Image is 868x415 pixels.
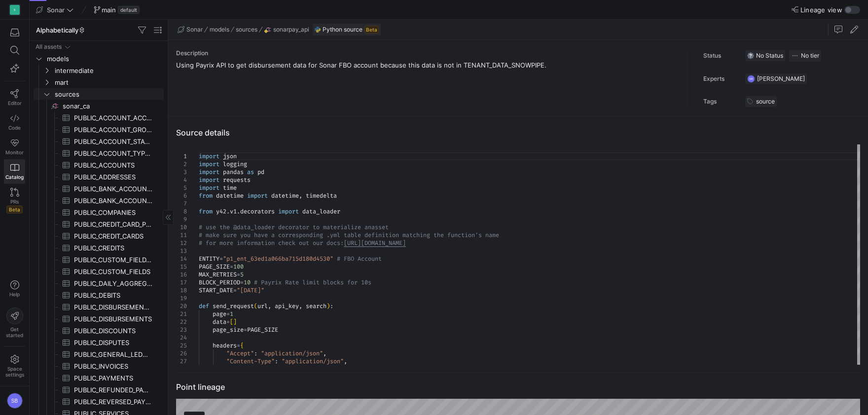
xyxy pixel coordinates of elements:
[176,231,187,239] div: 11
[4,350,25,382] a: Spacesettings
[223,255,333,263] span: "p1_ent_63ed1a066ba715d180d4530"
[34,384,164,396] div: Press SPACE to select this row.
[176,192,187,200] div: 6
[223,160,247,168] span: logging
[34,384,164,396] a: PUBLIC_REFUNDED_PAYMENTS​​​​​​​​​
[176,184,187,192] div: 5
[176,176,187,184] div: 4
[223,184,237,192] span: time
[326,302,330,310] span: )
[176,294,187,302] div: 19
[74,384,152,396] span: PUBLIC_REFUNDED_PAYMENTS​​​​​​​​​
[34,360,164,372] a: PUBLIC_INVOICES​​​​​​​​​
[34,325,164,337] div: Press SPACE to select this row.
[703,98,745,105] h4: Tags
[74,290,152,301] span: PUBLIC_DEBITS​​​​​​​​​
[34,159,164,171] div: Press SPACE to select this row.
[74,207,152,218] span: PUBLIC_COMPANIES​​​​​​​​​
[800,6,842,14] span: Lineage view
[344,357,347,365] span: ,
[63,101,162,112] span: sonar_ca​​​​​​​​
[34,112,164,124] a: PUBLIC_ACCOUNT_ACCOUNT_GROUP​​​​​​​​​
[6,326,23,338] span: Get started
[273,26,309,33] span: sonarpay_api
[34,289,164,301] div: Press SPACE to select this row.
[102,6,116,14] span: main
[263,24,311,35] button: sonarpay_api
[34,3,76,16] button: Sonar
[186,26,203,33] span: Sonar
[176,278,187,286] div: 17
[801,52,819,59] span: No tier
[34,242,164,254] a: PUBLIC_CREDITS​​​​​​​​​
[199,176,219,184] span: import
[34,348,164,360] div: Press SPACE to select this row.
[176,255,187,263] div: 14
[34,337,164,348] div: Press SPACE to select this row.
[34,53,164,65] div: Press SPACE to select this row.
[237,207,240,215] span: .
[47,53,162,65] span: models
[34,159,164,171] a: PUBLIC_ACCOUNTS​​​​​​​​​
[4,1,25,18] a: S
[74,242,152,254] span: PUBLIC_CREDITS​​​​​​​​​
[176,286,187,294] div: 18
[176,239,187,247] div: 12
[74,373,152,384] span: PUBLIC_PAYMENTS​​​​​​​​​
[233,286,237,294] span: =
[34,88,164,100] div: Press SPACE to select this row.
[254,349,257,357] span: :
[34,136,164,147] a: PUBLIC_ACCOUNT_STATUSES​​​​​​​​​
[299,192,302,200] span: ,
[247,326,278,334] span: PAGE_SIZE
[4,304,25,342] button: Getstarted
[176,318,187,326] div: 22
[34,348,164,360] a: PUBLIC_GENERAL_LEDGER_CODES​​​​​​​​​
[210,26,229,33] span: models
[74,349,152,360] span: PUBLIC_GENERAL_LEDGER_CODES​​​​​​​​​
[55,77,162,88] span: mart
[302,207,340,215] span: data_loader
[233,318,237,326] span: ]
[176,207,187,215] div: 8
[257,302,268,310] span: url
[199,192,213,200] span: from
[34,41,164,53] div: Press SPACE to select this row.
[34,266,164,277] div: Press SPACE to select this row.
[34,218,164,230] a: PUBLIC_CREDIT_CARD_PROCESSORS​​​​​​​​​
[230,318,233,326] span: [
[223,176,251,184] span: requests
[213,318,226,326] span: data
[237,286,264,294] span: "[DATE]"
[226,310,230,318] span: =
[176,215,187,223] div: 9
[306,192,337,200] span: timedelta
[176,342,187,349] div: 25
[278,207,299,215] span: import
[199,231,371,239] span: # make sure you have a corresponding .yml table de
[240,271,244,278] span: 5
[791,52,799,60] img: No tier
[5,174,24,180] span: Catalog
[74,278,152,289] span: PUBLIC_DAILY_AGGREGATE_VALUES​​​​​​​​​
[10,199,19,205] span: PRs
[176,310,187,318] div: 21
[7,393,23,409] div: SB
[4,85,25,110] a: Editor
[199,239,344,247] span: # for more information check out our docs:
[34,254,164,266] div: Press SPACE to select this row.
[230,207,237,215] span: v1
[213,310,226,318] span: page
[199,160,219,168] span: import
[47,6,65,14] span: Sonar
[747,52,754,59] img: No status
[213,326,244,334] span: page_size
[34,325,164,337] a: PUBLIC_DISCOUNTS​​​​​​​​​
[176,357,187,365] div: 27
[240,342,244,349] span: {
[323,26,362,33] span: Python source
[199,255,219,263] span: ENTITY
[4,110,25,135] a: Code
[240,207,275,215] span: decorators
[176,263,187,271] div: 15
